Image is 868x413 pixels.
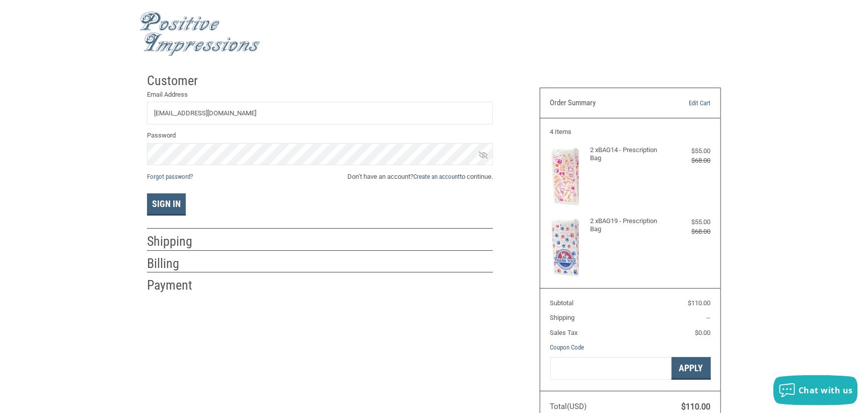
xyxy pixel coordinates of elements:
[671,217,711,227] div: $55.00
[590,217,668,234] h4: 2 x BAG19 - Prescription Bag
[413,173,460,180] a: Create an account
[550,299,574,307] span: Subtotal
[147,193,186,216] button: Sign In
[550,402,587,411] span: Total (USD)
[347,172,493,182] span: Don’t have an account? to continue.
[550,98,660,108] h3: Order Summary
[688,299,711,307] span: $110.00
[550,343,585,351] a: Coupon Code
[147,255,206,272] h2: Billing
[695,329,711,336] span: $0.00
[147,130,493,141] label: Password
[799,385,853,396] span: Chat with us
[550,314,575,321] span: Shipping
[550,357,672,380] input: Gift Certificate or Coupon Code
[550,128,711,136] h3: 4 Items
[672,357,711,380] button: Apply
[671,146,711,156] div: $55.00
[671,227,711,237] div: $68.00
[682,402,711,411] span: $110.00
[550,329,578,336] span: Sales Tax
[707,314,711,321] span: --
[147,173,193,180] a: Forgot password?
[147,73,206,89] h2: Customer
[659,98,710,108] a: Edit Cart
[147,277,206,294] h2: Payment
[147,90,493,100] label: Email Address
[671,156,711,166] div: $68.00
[590,146,668,163] h4: 2 x BAG14 - Prescription Bag
[139,12,260,56] img: Positive Impressions
[147,233,206,250] h2: Shipping
[773,375,858,405] button: Chat with us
